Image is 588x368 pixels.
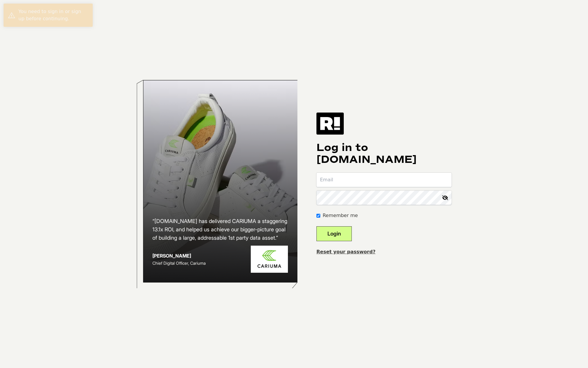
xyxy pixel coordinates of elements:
[316,249,376,255] a: Reset your password?
[18,8,88,22] div: You need to sign in or sign up before continuing.
[152,253,191,259] strong: [PERSON_NAME]
[316,226,352,241] button: Login
[316,142,452,166] h1: Log in to [DOMAIN_NAME]
[316,173,452,187] input: Email
[323,212,358,219] label: Remember me
[316,113,344,135] img: Retention.com
[251,246,288,273] img: Cariuma
[152,261,206,266] span: Chief Digital Officer, Cariuma
[152,217,288,242] h2: “[DOMAIN_NAME] has delivered CARIUMA a staggering 13.1x ROI, and helped us achieve our bigger-pic...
